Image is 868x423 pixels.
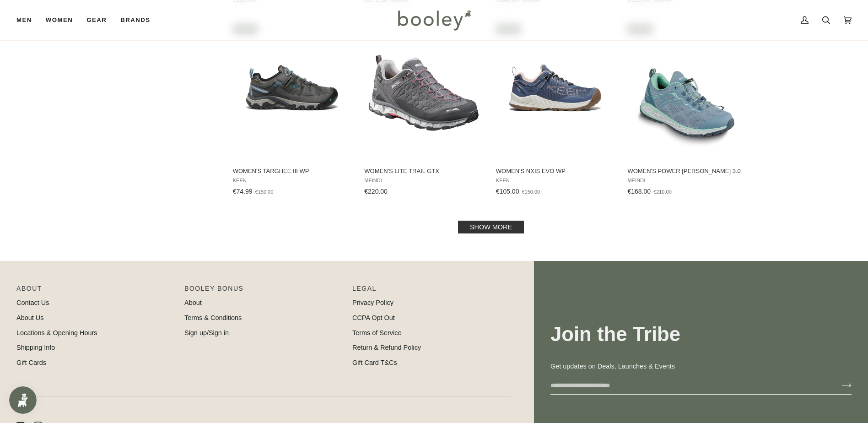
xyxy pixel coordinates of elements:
[352,329,402,336] a: Terms of Service
[16,16,32,25] span: Men
[827,378,852,393] button: Join
[522,189,540,195] span: €150.00
[626,23,747,199] a: Women's Power Walker 3.0
[184,329,229,336] a: Sign up/Sign in
[232,23,353,199] a: Women's Targhee III WP
[184,299,202,306] a: About
[364,188,388,195] span: €220.00
[16,284,175,298] p: Pipeline_Footer Main
[86,16,107,25] span: Gear
[364,178,483,184] span: Meindl
[458,221,524,233] a: Show more
[496,178,615,184] span: Keen
[626,31,747,152] img: Meindl Women's Power Walker 3.0 Light Grey / Mint - Booley Galway
[363,23,484,199] a: Women's Lite Trail GTX
[495,23,616,199] a: Women's NXIS EVO WP
[363,31,484,152] img: Meindl Women's Lite Trail GTX Stone Grey / Rose - Booley Galway
[550,362,852,372] p: Get updates on Deals, Launches & Events
[184,314,242,321] a: Terms & Conditions
[364,167,483,175] span: Women's Lite Trail GTX
[16,359,46,366] a: Gift Cards
[232,31,353,152] img: Keen Women's Targhee III WP Magnet / Atlantic Blue - Booley Galway
[16,314,43,321] a: About Us
[233,178,351,184] span: Keen
[550,322,852,347] h3: Join the Tribe
[550,377,827,394] input: your-email@example.com
[352,359,397,366] a: Gift Card T&Cs
[16,329,97,336] a: Locations & Opening Hours
[496,167,615,175] span: Women's NXIS EVO WP
[233,188,253,195] span: €74.99
[394,7,474,33] img: Booley
[120,16,150,25] span: Brands
[16,344,55,351] a: Shipping Info
[16,299,49,306] a: Contact Us
[255,189,274,195] span: €150.00
[627,167,746,175] span: Women's Power [PERSON_NAME] 3.0
[46,16,73,25] span: Women
[184,284,343,298] p: Booley Bonus
[352,299,394,306] a: Privacy Policy
[233,223,749,231] div: Pagination
[627,178,746,184] span: Meindl
[9,386,37,414] iframe: Button to open loyalty program pop-up
[627,188,651,195] span: €168.00
[233,167,351,175] span: Women's Targhee III WP
[352,284,511,298] p: Pipeline_Footer Sub
[352,344,421,351] a: Return & Refund Policy
[352,314,395,321] a: CCPA Opt Out
[653,189,672,195] span: €210.00
[496,188,519,195] span: €105.00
